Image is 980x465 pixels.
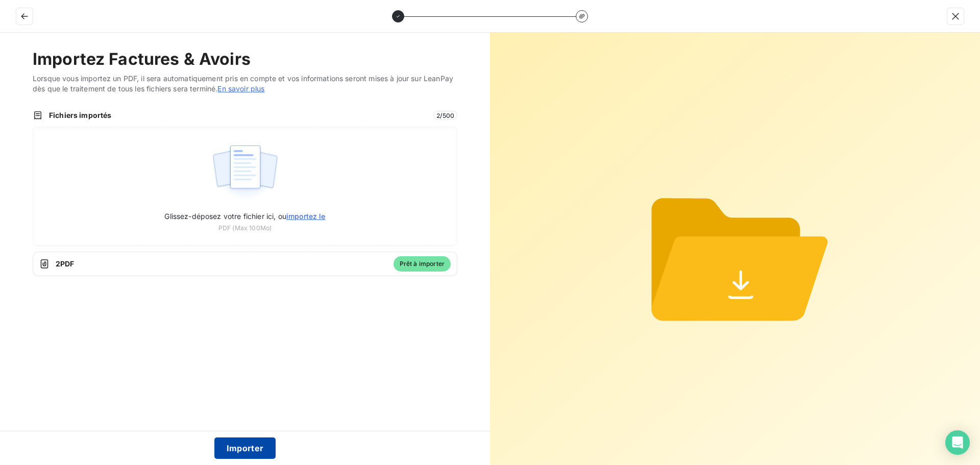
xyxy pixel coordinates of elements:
[217,84,264,93] a: En savoir plus
[211,139,279,205] img: illustration
[214,437,276,459] button: Importer
[164,212,325,221] span: Glissez-déposez votre fichier ici, ou
[33,74,457,94] span: Lorsque vous importez un PDF, il sera automatiquement pris en compte et vos informations seront m...
[394,256,451,272] span: Prêt à importer
[286,212,326,221] span: importez le
[945,430,970,455] div: Open Intercom Messenger
[433,111,457,120] span: 2 / 500
[56,259,387,269] span: 2 PDF
[33,49,457,69] h2: Importez Factures & Avoirs
[218,224,272,233] span: PDF (Max 100Mo)
[49,110,427,120] span: Fichiers importés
